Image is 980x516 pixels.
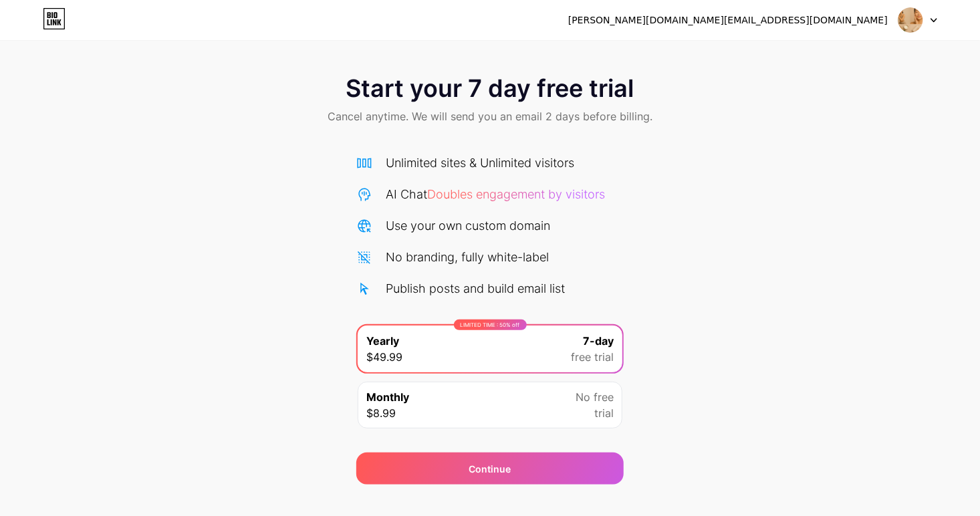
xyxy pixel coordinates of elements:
div: No branding, fully white-label [386,248,549,266]
span: No free [576,389,614,405]
span: Cancel anytime. We will send you an email 2 days before billing. [328,108,652,124]
span: free trial [571,349,614,365]
div: Unlimited sites & Unlimited visitors [386,154,574,172]
span: Doubles engagement by visitors [427,187,605,201]
span: $8.99 [366,405,396,421]
span: trial [594,405,614,421]
span: Start your 7 day free trial [346,75,634,102]
span: $49.99 [366,349,402,365]
div: Publish posts and build email list [386,279,565,297]
div: Use your own custom domain [386,217,550,235]
div: Continue [469,462,511,476]
span: Yearly [366,333,399,349]
img: thewellnessaesthetic [898,7,923,33]
div: AI Chat [386,185,605,203]
div: [PERSON_NAME][DOMAIN_NAME][EMAIL_ADDRESS][DOMAIN_NAME] [568,13,888,27]
div: LIMITED TIME : 50% off [454,319,527,330]
span: Monthly [366,389,409,405]
span: 7-day [583,333,614,349]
